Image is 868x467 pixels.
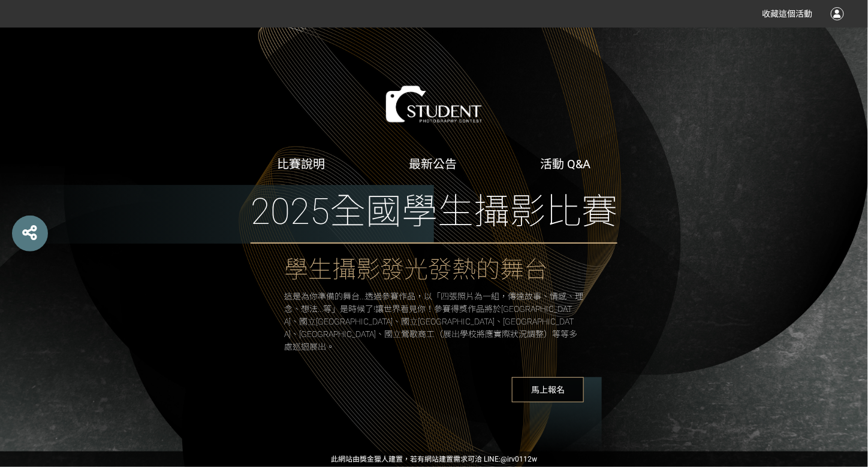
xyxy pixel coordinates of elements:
a: 此網站由獎金獵人建置，若有網站建置需求 [331,455,468,463]
span: 可洽 LINE: [331,455,537,463]
a: 活動 Q&A [541,157,591,171]
img: f8604a38-430b-408d-b757-b147e8825297.png [344,77,524,131]
a: @irv0112w [501,455,537,463]
a: 最新公告 [409,157,457,171]
span: 這是為你準備的舞台...透過參賽作品，以「四張照片為一組，傳達故事、情感、理念、想法...等」是時候了!讓世界看見你！參賽得獎作品將於[GEOGRAPHIC_DATA]、國立[GEOGRAPHI... [284,292,583,351]
span: 學生攝影發光發熱的舞台 [284,256,548,284]
a: 比賽說明 [277,157,325,171]
span: 2025全國學生攝影比賽 [251,185,617,244]
span: 馬上報名 [512,377,584,402]
span: 收藏這個活動 [762,9,813,19]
